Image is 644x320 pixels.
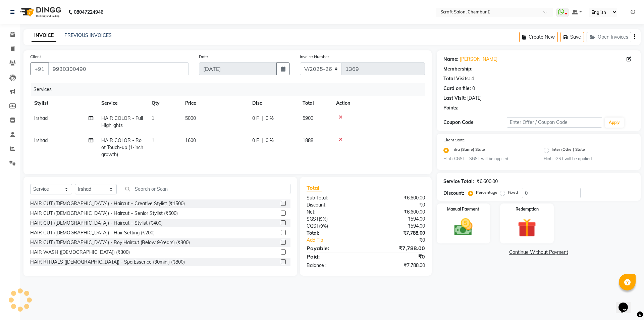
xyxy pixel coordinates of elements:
label: Inter (Other) State [552,146,585,154]
div: [DATE] [467,95,482,102]
div: ₹6,600.00 [477,178,498,185]
span: 1600 [185,137,196,143]
button: Save [560,32,584,42]
div: ₹594.00 [366,223,430,230]
div: 0 [472,85,475,92]
span: HAIR COLOR - Root Touch-up (1-inch growth) [101,137,143,157]
input: Enter Offer / Coupon Code [507,117,602,128]
span: 9% [320,223,327,229]
span: Irshad [34,137,48,143]
label: Redemption [516,206,539,212]
button: Open Invoices [587,32,631,42]
div: ₹6,600.00 [366,209,430,216]
div: Total: [302,230,366,237]
label: Date [199,54,208,60]
div: HAIR CUT ([DEMOGRAPHIC_DATA]) - Haircut – Stylist (₹400) [30,220,163,227]
th: Disc [248,96,299,111]
span: 0 % [266,137,274,144]
a: Continue Without Payment [438,249,639,256]
img: _gift.svg [512,216,542,239]
span: 5000 [185,115,196,121]
th: Service [97,96,148,111]
span: Irshad [34,115,48,121]
th: Stylist [30,96,97,111]
div: 4 [471,75,474,82]
div: HAIR WASH ([DEMOGRAPHIC_DATA]) (₹300) [30,249,130,256]
div: Membership: [443,65,473,73]
a: [PERSON_NAME] [460,56,497,63]
div: Services [31,83,430,96]
span: CGST [307,223,319,229]
label: Fixed [508,189,518,195]
label: Invoice Number [300,54,329,60]
th: Price [181,96,248,111]
div: Paid: [302,253,366,261]
label: Manual Payment [447,206,479,212]
div: ₹594.00 [366,216,430,223]
span: 9% [320,216,326,222]
div: ₹7,788.00 [366,244,430,252]
div: Coupon Code [443,119,507,126]
th: Action [332,96,425,111]
small: Hint : IGST will be applied [544,156,634,162]
div: Card on file: [443,85,471,92]
span: 0 % [266,115,274,122]
label: Client State [443,137,465,143]
span: | [262,115,263,122]
span: SGST [307,216,319,222]
input: Search or Scan [122,184,290,194]
div: HAIR CUT ([DEMOGRAPHIC_DATA]) - Boy Haircut (Below 9-Years) (₹300) [30,239,190,246]
span: | [262,137,263,144]
button: Apply [605,118,624,128]
input: Search by Name/Mobile/Email/Code [48,62,189,75]
div: Last Visit: [443,95,466,102]
b: 08047224946 [74,3,103,21]
div: Discount: [443,190,464,197]
a: PREVIOUS INVOICES [64,32,112,38]
div: ₹0 [376,237,430,244]
span: 1 [152,115,154,121]
div: ₹0 [366,253,430,261]
span: 0 F [252,137,259,144]
a: INVOICE [32,30,56,42]
div: Payable: [302,244,366,252]
div: Sub Total: [302,194,366,201]
img: _cash.svg [448,216,479,238]
label: Client [30,54,41,60]
span: 1 [152,137,154,143]
div: Service Total: [443,178,474,185]
img: logo [17,3,63,21]
div: Balance : [302,262,366,269]
span: 1888 [303,137,313,143]
th: Qty [148,96,181,111]
div: HAIR CUT ([DEMOGRAPHIC_DATA]) - Haircut – Creative Stylist (₹1500) [30,200,185,207]
div: HAIR RITUALS ([DEMOGRAPHIC_DATA]) - Spa Essence (30min.) (₹800) [30,259,185,266]
div: HAIR CUT ([DEMOGRAPHIC_DATA]) - Hair Setting (₹200) [30,229,155,236]
div: ₹0 [366,201,430,209]
a: Add Tip [302,237,376,244]
div: ₹6,600.00 [366,194,430,201]
div: Discount: [302,201,366,209]
div: HAIR CUT ([DEMOGRAPHIC_DATA]) - Haircut – Senior Stylist (₹500) [30,210,178,217]
div: Name: [443,56,459,63]
div: ₹7,788.00 [366,230,430,237]
div: Total Visits: [443,75,470,82]
iframe: chat widget [616,293,637,313]
span: 5900 [303,115,313,121]
div: ( ) [302,223,366,230]
span: Total [307,184,322,191]
label: Intra (Same) State [451,146,485,154]
th: Total [299,96,332,111]
button: +91 [30,62,49,75]
span: HAIR COLOR - Full Highlights [101,115,143,128]
div: Points: [443,104,459,111]
small: Hint : CGST + SGST will be applied [443,156,534,162]
div: ( ) [302,216,366,223]
button: Create New [519,32,558,42]
label: Percentage [476,189,497,195]
span: 0 F [252,115,259,122]
div: ₹7,788.00 [366,262,430,269]
div: Net: [302,209,366,216]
